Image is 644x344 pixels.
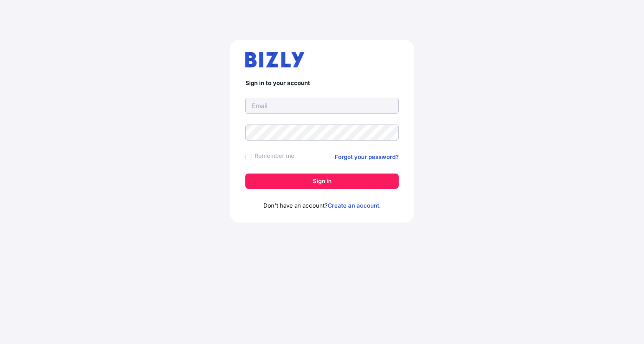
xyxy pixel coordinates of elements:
h4: Sign in to your account [245,80,399,87]
a: Create an account [328,202,379,209]
input: Email [245,98,399,114]
a: Forgot your password? [335,152,399,162]
label: Remember me [255,151,294,161]
img: bizly_logo.svg [245,52,304,67]
button: Sign in [245,174,399,189]
p: Don't have an account? . [245,201,399,210]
